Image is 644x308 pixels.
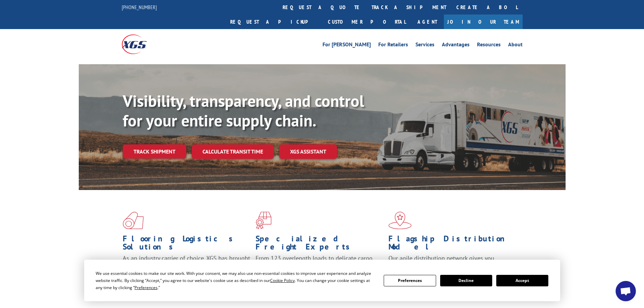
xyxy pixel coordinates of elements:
[123,235,251,254] h1: Flooring Logistics Solutions
[123,254,250,278] span: As an industry carrier of choice, XGS has brought innovation and dedication to flooring logistics...
[378,42,408,49] a: For Retailers
[323,42,371,49] a: For [PERSON_NAME]
[256,235,383,254] h1: Specialized Freight Experts
[84,260,560,301] div: Cookie Consent Prompt
[123,144,186,159] a: Track shipment
[411,15,444,29] a: Agent
[225,15,323,29] a: Request a pickup
[508,42,523,49] a: About
[388,254,513,270] span: Our agile distribution network gives you nationwide inventory management on demand.
[440,275,492,286] button: Decline
[96,270,376,291] div: We use essential cookies to make our site work. With your consent, we may also use non-essential ...
[323,15,411,29] a: Customer Portal
[442,42,470,49] a: Advantages
[123,90,364,131] b: Visibility, transparency, and control for your entire supply chain.
[477,42,501,49] a: Resources
[384,275,436,286] button: Preferences
[256,254,383,284] p: From 123 overlength loads to delicate cargo, our experienced staff knows the best way to move you...
[444,15,523,29] a: Join Our Team
[192,144,274,159] a: Calculate transit time
[256,212,271,229] img: xgs-icon-focused-on-flooring-red
[496,275,548,286] button: Accept
[616,281,636,301] div: Open chat
[388,212,412,229] img: xgs-icon-flagship-distribution-model-red
[279,144,337,159] a: XGS ASSISTANT
[135,285,158,290] span: Preferences
[415,42,434,49] a: Services
[270,278,295,283] span: Cookie Policy
[122,4,157,10] a: [PHONE_NUMBER]
[123,212,144,229] img: xgs-icon-total-supply-chain-intelligence-red
[388,235,516,254] h1: Flagship Distribution Model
